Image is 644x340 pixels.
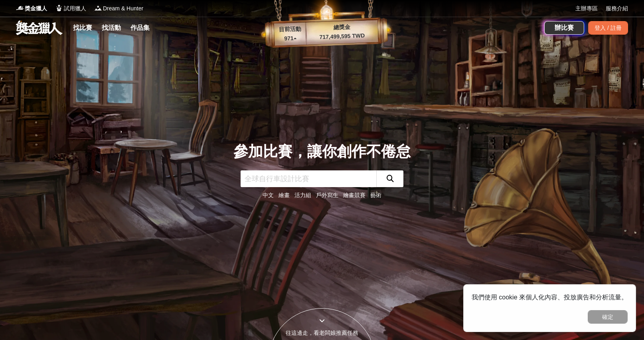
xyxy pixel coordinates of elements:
a: 繪畫 [279,192,290,198]
button: 確定 [588,310,628,324]
a: 藝術 [370,192,381,198]
p: 目前活動 [274,25,306,34]
img: Logo [55,4,63,12]
span: 試用獵人 [64,4,86,13]
a: 服務介紹 [606,4,628,13]
a: 活力組 [294,192,311,198]
div: 參加比賽，讓你創作不倦怠 [233,141,411,163]
a: 作品集 [127,22,153,33]
a: 主辦專區 [575,4,598,13]
p: 717,499,595 TWD [306,31,378,42]
div: 往這邊走，看老闆娘推薦任務 [269,329,375,337]
a: 戶外寫生 [316,192,338,198]
p: 971 ▴ [274,34,306,43]
input: 全球自行車設計比賽 [241,170,376,187]
img: Logo [16,4,24,12]
a: 中文 [263,192,274,198]
a: 辦比賽 [544,21,584,35]
a: Logo試用獵人 [55,4,86,13]
a: LogoDream & Hunter [94,4,143,13]
span: 我們使用 cookie 來個人化內容、投放廣告和分析流量。 [472,294,628,301]
a: 繪畫競賽 [343,192,365,198]
img: Logo [94,4,102,12]
div: 登入 / 註冊 [588,21,628,35]
a: 找比賽 [70,22,95,33]
span: 獎金獵人 [25,4,47,13]
span: Dream & Hunter [103,4,143,13]
p: 總獎金 [306,22,378,33]
a: Logo獎金獵人 [16,4,47,13]
a: 找活動 [99,22,124,33]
